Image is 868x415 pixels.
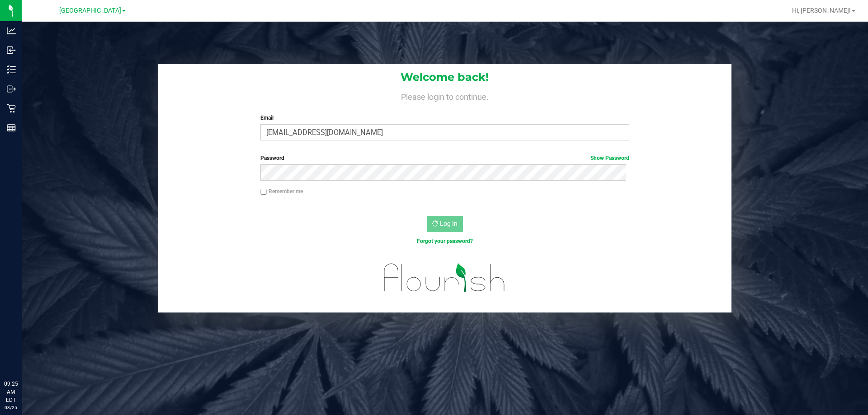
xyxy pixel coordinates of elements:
[260,155,284,161] span: Password
[427,216,463,232] button: Log In
[7,46,16,55] inline-svg: Inbound
[158,71,731,83] h1: Welcome back!
[7,26,16,35] inline-svg: Analytics
[440,220,458,227] span: Log In
[417,238,473,244] a: Forgot your password?
[792,7,851,14] span: Hi, [PERSON_NAME]!
[4,380,18,404] p: 09:25 AM EDT
[59,7,121,14] span: [GEOGRAPHIC_DATA]
[4,404,18,411] p: 08/25
[373,255,516,301] img: flourish_logo.svg
[260,189,267,195] input: Remember me
[7,104,16,113] inline-svg: Retail
[158,90,731,101] h4: Please login to continue.
[260,114,629,122] label: Email
[7,65,16,74] inline-svg: Inventory
[260,187,303,196] label: Remember me
[7,84,16,93] inline-svg: Outbound
[590,155,629,161] a: Show Password
[4,1,7,9] span: 1
[7,123,16,132] inline-svg: Reports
